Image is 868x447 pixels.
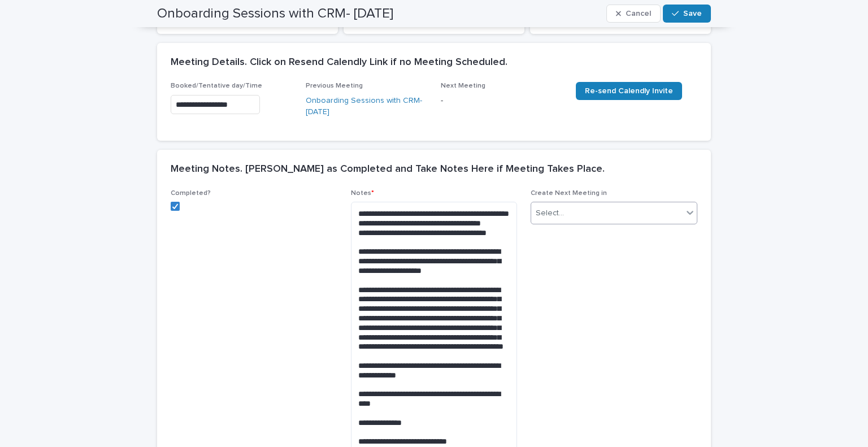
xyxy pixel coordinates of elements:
a: Re-send Calendly Invite [576,82,682,100]
div: Select... [536,207,564,219]
span: Re-send Calendly Invite [585,87,673,95]
p: - [441,95,562,107]
span: Completed? [171,190,211,197]
a: Onboarding Sessions with CRM- [DATE] [306,95,427,119]
span: Cancel [626,10,651,18]
h2: Meeting Details. Click on Resend Calendly Link if no Meeting Scheduled. [171,57,507,69]
span: Create Next Meeting in [531,190,607,197]
span: Booked/Tentative day/Time [171,83,262,89]
span: Notes [351,190,374,197]
span: Previous Meeting [306,83,363,89]
button: Cancel [606,5,661,23]
h2: Meeting Notes. [PERSON_NAME] as Completed and Take Notes Here if Meeting Takes Place. [171,163,605,176]
h2: Onboarding Sessions with CRM- [DATE] [157,6,393,22]
button: Save [663,5,711,23]
span: Save [683,10,702,18]
span: Next Meeting [441,83,485,89]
